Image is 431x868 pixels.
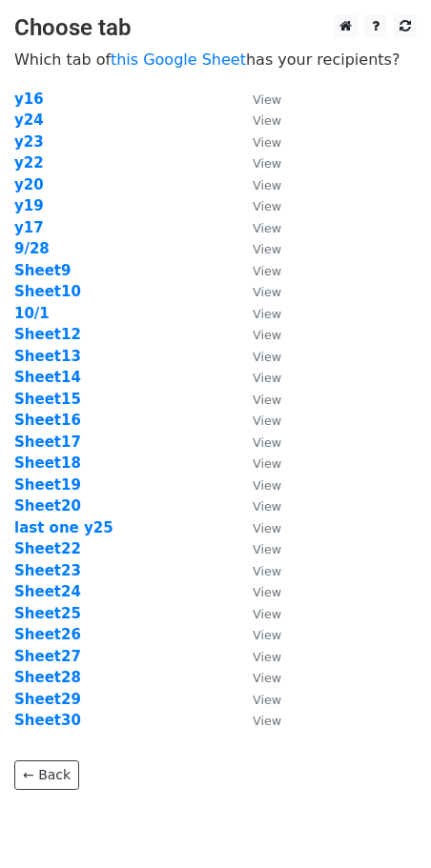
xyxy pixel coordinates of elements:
[234,154,281,172] a: View
[253,242,281,256] small: View
[14,283,81,300] a: Sheet10
[234,626,281,643] a: View
[14,669,81,686] a: Sheet28
[14,712,81,729] a: Sheet30
[14,434,81,451] a: Sheet17
[14,197,44,214] a: y19
[234,283,281,300] a: View
[253,585,281,599] small: View
[253,456,281,471] small: View
[253,285,281,299] small: View
[111,50,246,69] a: this Google Sheet
[234,240,281,257] a: View
[253,92,281,107] small: View
[234,262,281,279] a: View
[14,626,81,643] strong: Sheet26
[14,691,81,708] a: Sheet29
[253,264,281,278] small: View
[253,693,281,707] small: View
[14,91,44,108] strong: y16
[14,240,50,257] a: 9/28
[14,454,81,472] a: Sheet18
[234,219,281,236] a: View
[234,197,281,214] a: View
[253,478,281,493] small: View
[14,219,44,236] a: y17
[234,497,281,515] a: View
[253,178,281,192] small: View
[234,712,281,729] a: View
[234,434,281,451] a: View
[234,391,281,408] a: View
[234,111,281,129] a: View
[253,714,281,728] small: View
[234,583,281,600] a: View
[234,305,281,322] a: View
[253,435,281,450] small: View
[234,454,281,472] a: View
[234,519,281,536] a: View
[253,307,281,321] small: View
[14,348,81,365] a: Sheet13
[234,648,281,665] a: View
[253,371,281,385] small: View
[14,369,81,386] a: Sheet14
[14,305,50,322] a: 10/1
[234,412,281,429] a: View
[14,648,81,665] a: Sheet27
[14,562,81,579] a: Sheet23
[234,348,281,365] a: View
[14,605,81,622] a: Sheet25
[253,393,281,407] small: View
[14,326,81,343] strong: Sheet12
[14,476,81,494] a: Sheet19
[253,113,281,128] small: View
[14,111,44,129] a: y24
[253,671,281,685] small: View
[253,521,281,535] small: View
[14,497,81,515] a: Sheet20
[234,176,281,193] a: View
[253,328,281,342] small: View
[253,414,281,428] small: View
[253,499,281,514] small: View
[234,669,281,686] a: View
[14,176,44,193] a: y20
[14,133,44,151] strong: y23
[14,583,81,600] a: Sheet24
[253,564,281,578] small: View
[14,540,81,557] a: Sheet22
[14,262,71,279] a: Sheet9
[14,154,44,172] a: y22
[14,412,81,429] a: Sheet16
[14,391,81,408] a: Sheet15
[234,691,281,708] a: View
[253,350,281,364] small: View
[234,133,281,151] a: View
[234,605,281,622] a: View
[14,760,79,790] a: ← Back
[253,135,281,150] small: View
[253,650,281,664] small: View
[253,542,281,556] small: View
[253,607,281,621] small: View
